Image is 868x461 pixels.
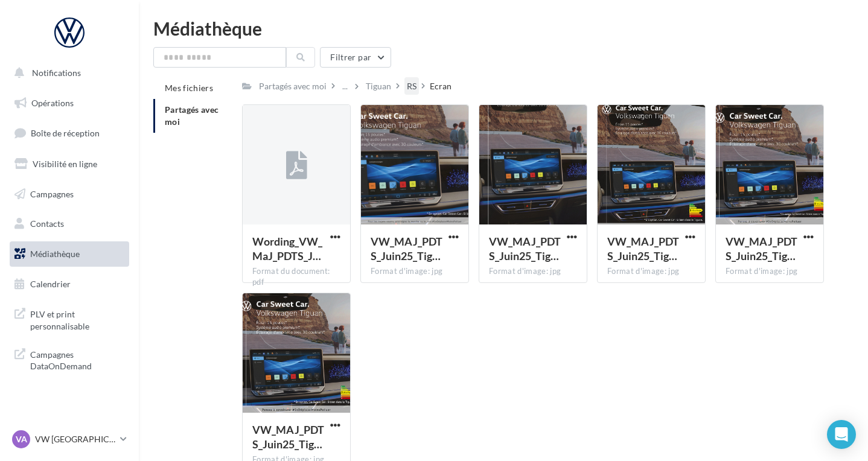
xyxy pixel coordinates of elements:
span: VW_MAJ_PDTS_Juin25_Tiguan_Ecran_RS_CARRE [726,235,797,262]
div: Ecran [430,80,452,92]
a: VA VW [GEOGRAPHIC_DATA] [10,428,129,451]
span: Visibilité en ligne [33,159,97,169]
span: Boîte de réception [31,128,100,138]
span: Partagés avec moi [165,104,219,127]
a: Boîte de réception [7,120,132,146]
div: Format d'image: jpg [489,266,577,277]
span: Campagnes [30,188,74,199]
span: VW_MAJ_PDTS_Juin25_Tiguan_Ecran_RS_INSTA [607,235,679,262]
span: Médiathèque [30,249,80,259]
span: Opérations [31,98,74,108]
span: Campagnes DataOnDemand [30,346,124,372]
span: PLV et print personnalisable [30,306,124,332]
a: PLV et print personnalisable [7,301,132,337]
p: VW [GEOGRAPHIC_DATA] [35,433,115,445]
div: Format d'image: jpg [371,266,459,277]
span: VA [16,433,27,445]
a: Visibilité en ligne [7,151,132,177]
a: Campagnes DataOnDemand [7,342,132,377]
a: Campagnes [7,182,132,207]
a: Contacts [7,211,132,237]
span: Calendrier [30,279,71,289]
div: Médiathèque [153,19,854,37]
span: VW_MAJ_PDTS_Juin25_Tiguan_Ecran_RS_STORY [489,235,561,262]
span: Wording_VW_MaJ_PDTS_Juin25_T-Cross_Ecran.key [252,235,322,262]
div: Format d'image: jpg [726,266,814,277]
a: Calendrier [7,272,132,297]
div: Format d'image: jpg [607,266,695,277]
div: Open Intercom Messenger [827,420,856,449]
button: Notifications [7,60,127,86]
div: ... [340,78,350,95]
button: Filtrer par [320,47,391,68]
div: Partagés avec moi [259,80,327,92]
span: VW_MAJ_PDTS_Juin25_Tiguan_Ecran_RS_GMB [371,235,442,262]
span: Mes fichiers [165,83,213,93]
a: Opérations [7,91,132,116]
a: Médiathèque [7,241,132,267]
span: VW_MAJ_PDTS_Juin25_Tiguan_Ecran_RS_GMB_720x720px [252,423,324,451]
span: Contacts [30,218,64,229]
div: Tiguan [366,80,391,92]
span: Notifications [32,68,81,78]
div: RS [407,80,416,92]
div: Format du document: pdf [252,266,340,288]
